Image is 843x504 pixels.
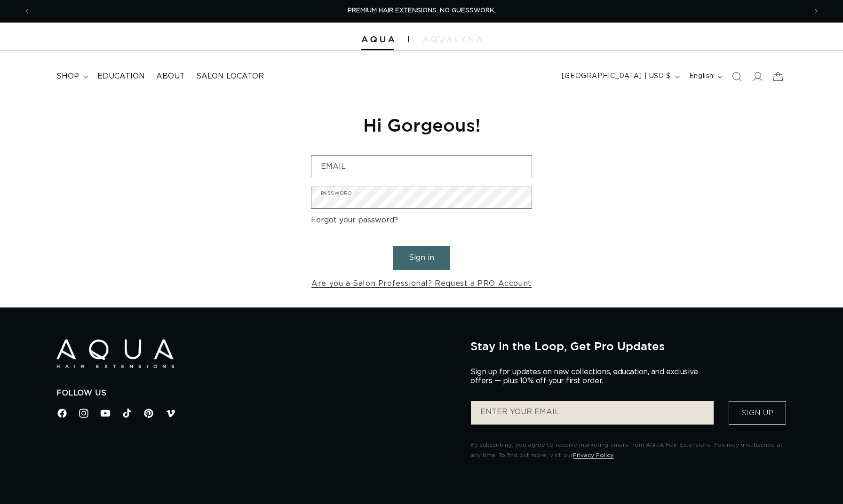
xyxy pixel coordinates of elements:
input: Email [311,156,532,177]
button: [GEOGRAPHIC_DATA] | USD $ [556,68,684,86]
a: Privacy Policy [573,452,613,458]
span: English [689,71,714,81]
img: aqualyna.com [423,36,482,42]
a: Education [92,66,151,87]
span: PREMIUM HAIR EXTENSIONS. NO GUESSWORK. [348,8,495,14]
iframe: Chat Widget [796,459,843,504]
h2: Follow Us [56,388,456,398]
span: Education [97,71,145,81]
input: ENTER YOUR EMAIL [471,401,714,425]
button: Sign Up [729,401,786,425]
p: Sign up for updates on new collections, education, and exclusive offers — plus 10% off your first... [470,368,706,386]
img: Aqua Hair Extensions [56,339,174,368]
a: About [151,66,191,87]
p: By subscribing, you agree to receive marketing emails from AQUA Hair Extensions. You may unsubscr... [470,440,787,460]
a: Are you a Salon Professional? Request a PRO Account [311,277,532,291]
span: Salon Locator [196,71,264,81]
summary: shop [51,66,92,87]
a: Forgot your password? [311,213,398,227]
button: Next announcement [806,2,827,20]
a: Salon Locator [191,66,270,87]
button: English [684,68,726,86]
span: About [156,71,185,81]
h2: Stay in the Loop, Get Pro Updates [470,339,787,353]
h1: Hi Gorgeous! [311,113,532,136]
button: Sign in [393,246,450,270]
span: [GEOGRAPHIC_DATA] | USD $ [562,71,671,81]
button: Previous announcement [16,2,37,20]
img: Aqua Hair Extensions [361,36,394,43]
summary: Search [726,66,747,87]
span: shop [56,71,79,81]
